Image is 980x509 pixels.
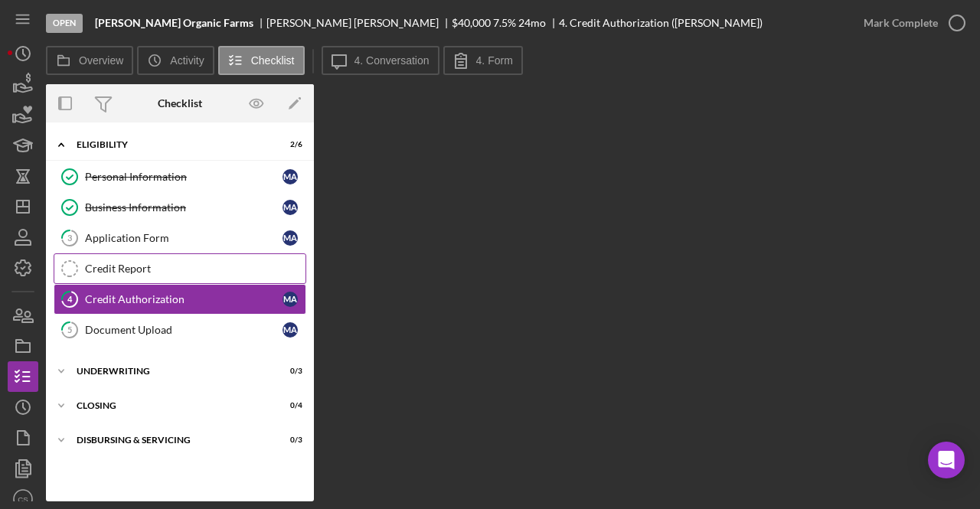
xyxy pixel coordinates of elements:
label: Overview [79,54,123,67]
div: Disbursing & Servicing [77,436,264,445]
div: Mark Complete [864,8,938,38]
div: Eligibility [77,140,264,149]
label: 4. Conversation [354,54,430,67]
div: M A [283,292,298,307]
label: 4. Form [476,54,513,67]
div: Open [46,14,83,33]
div: 4. Credit Authorization ([PERSON_NAME]) [559,17,763,29]
div: 2 / 6 [275,140,302,149]
tspan: 3 [67,233,72,243]
text: CS [18,495,28,504]
div: 7.5 % [493,17,516,29]
a: 5Document UploadMA [54,315,306,345]
a: 3Application FormMA [54,223,306,253]
div: Personal Information [85,171,283,183]
div: Document Upload [85,324,283,336]
div: Checklist [158,97,202,109]
div: Application Form [85,232,283,244]
a: Credit Report [54,253,306,284]
tspan: 5 [67,325,72,334]
button: Checklist [218,46,305,75]
div: 0 / 3 [275,436,302,445]
tspan: 4 [67,294,73,304]
div: Underwriting [77,367,264,376]
button: 4. Conversation [322,46,439,75]
div: 0 / 3 [275,367,302,376]
div: M A [283,200,298,215]
a: 4Credit AuthorizationMA [54,284,306,315]
button: Overview [46,46,133,75]
a: Business InformationMA [54,192,306,223]
div: 24 mo [518,17,546,29]
label: Activity [170,54,204,67]
span: $40,000 [452,16,491,29]
div: Credit Report [85,263,305,275]
div: Business Information [85,201,283,214]
div: Closing [77,401,264,410]
div: [PERSON_NAME] [PERSON_NAME] [266,17,452,29]
div: Open Intercom Messenger [928,442,965,478]
div: M A [283,169,298,184]
div: Credit Authorization [85,293,283,305]
button: 4. Form [443,46,523,75]
a: Personal InformationMA [54,162,306,192]
label: Checklist [251,54,295,67]
b: [PERSON_NAME] Organic Farms [95,17,253,29]
button: Activity [137,46,214,75]
div: M A [283,230,298,246]
button: Mark Complete [848,8,972,38]
div: 0 / 4 [275,401,302,410]
div: M A [283,322,298,338]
